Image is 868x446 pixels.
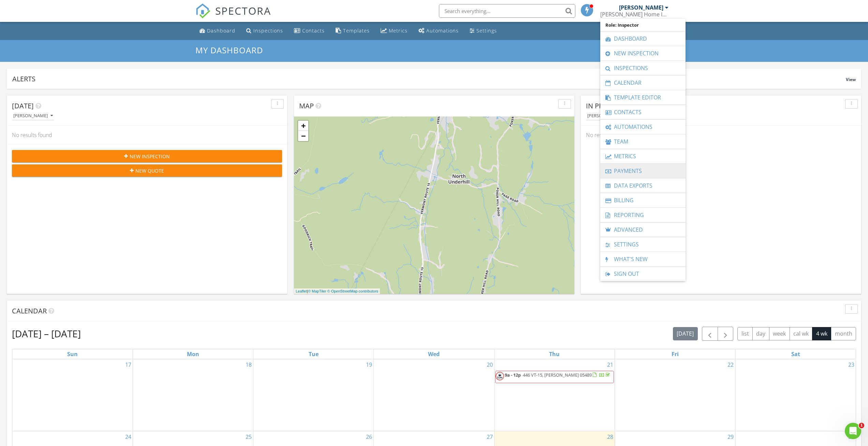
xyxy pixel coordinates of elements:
[606,359,615,370] a: Go to August 21, 2025
[299,101,314,110] span: Map
[846,77,856,82] span: View
[12,327,81,340] h2: [DATE] – [DATE]
[604,222,682,237] a: Advanced
[494,359,615,431] td: Go to August 21, 2025
[298,121,308,131] a: Zoom in
[389,27,408,34] div: Metrics
[298,131,308,141] a: Zoom out
[7,126,287,144] div: No results found
[133,359,253,431] td: Go to August 18, 2025
[365,359,373,370] a: Go to August 19, 2025
[726,359,735,370] a: Go to August 22, 2025
[726,431,735,442] a: Go to August 29, 2025
[333,25,372,37] a: Templates
[604,149,682,163] a: Metrics
[253,359,374,431] td: Go to August 19, 2025
[307,349,320,359] a: Tuesday
[735,359,856,431] td: Go to August 23, 2025
[12,359,133,431] td: Go to August 17, 2025
[604,90,682,105] a: Template Editor
[604,237,682,252] a: Settings
[327,289,378,293] a: © OpenStreetMap contributors
[195,44,263,56] span: My Dashboard
[427,349,441,359] a: Wednesday
[673,327,698,340] button: [DATE]
[831,327,856,340] button: month
[124,431,133,442] a: Go to August 24, 2025
[718,327,734,341] button: Next
[12,74,846,83] div: Alerts
[467,25,500,37] a: Settings
[365,431,373,442] a: Go to August 26, 2025
[66,349,79,359] a: Sunday
[374,359,494,431] td: Go to August 20, 2025
[604,31,682,46] a: Dashboard
[296,289,307,293] a: Leaflet
[586,111,628,121] button: [PERSON_NAME]
[604,76,682,90] a: Calendar
[586,101,629,110] span: In Progress
[343,27,370,34] div: Templates
[13,113,53,118] div: [PERSON_NAME]
[197,25,238,37] a: Dashboard
[244,359,253,370] a: Go to August 18, 2025
[505,372,611,378] a: 9a - 12p 446 VT-15, [PERSON_NAME] 05489
[439,4,575,18] input: Search everything...
[752,327,769,340] button: day
[670,349,680,359] a: Friday
[207,27,235,34] div: Dashboard
[215,3,271,18] span: SPECTORA
[253,27,283,34] div: Inspections
[604,208,682,222] a: Reporting
[606,431,615,442] a: Go to August 28, 2025
[604,134,682,149] a: Team
[12,306,47,315] span: Calendar
[124,359,133,370] a: Go to August 17, 2025
[847,359,856,370] a: Go to August 23, 2025
[581,126,861,144] div: No results found
[476,27,497,34] div: Settings
[294,288,380,294] div: |
[604,46,682,60] a: New Inspection
[416,25,461,37] a: Automations (Basic)
[604,61,682,75] a: Inspections
[604,178,682,193] a: Data Exports
[604,19,682,31] span: Role: Inspector
[604,105,682,119] a: Contacts
[308,289,326,293] a: © MapTiler
[790,349,801,359] a: Saturday
[604,193,682,207] a: Billing
[790,327,813,340] button: cal wk
[485,359,494,370] a: Go to August 20, 2025
[496,372,504,380] img: peter_shaw_logo.jpg
[291,25,327,37] a: Contacts
[302,27,325,34] div: Contacts
[130,153,170,160] span: New Inspection
[702,327,718,341] button: Previous
[523,372,592,378] span: 446 VT-15, [PERSON_NAME] 05489
[845,423,861,439] iframe: Intercom live chat
[812,327,831,340] button: 4 wk
[615,359,735,431] td: Go to August 22, 2025
[604,252,682,266] a: What's New
[495,371,614,383] a: 9a - 12p 446 VT-15, [PERSON_NAME] 05489
[548,349,561,359] a: Thursday
[604,120,682,134] a: Automations
[12,150,282,162] button: New Inspection
[769,327,790,340] button: week
[859,423,864,428] span: 1
[737,327,753,340] button: list
[600,11,668,18] div: Shaw Home Inspections LLC
[485,431,494,442] a: Go to August 27, 2025
[426,27,459,34] div: Automations
[587,113,627,118] div: [PERSON_NAME]
[244,25,286,37] a: Inspections
[505,372,521,378] span: 9a - 12p
[378,25,410,37] a: Metrics
[186,349,201,359] a: Monday
[195,3,210,18] img: The Best Home Inspection Software - Spectora
[195,9,271,24] a: SPECTORA
[604,164,682,178] a: Payments
[619,4,663,11] div: [PERSON_NAME]
[604,267,682,281] a: Sign Out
